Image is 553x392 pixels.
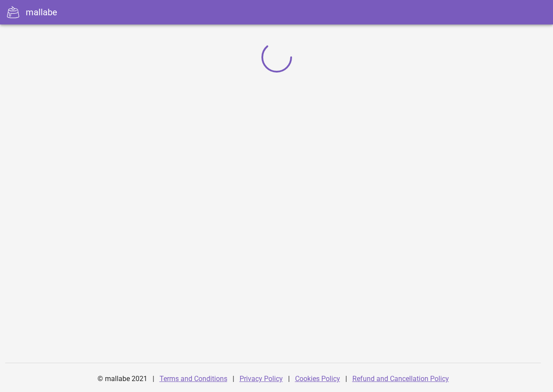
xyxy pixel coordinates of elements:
a: Privacy Policy [240,375,283,383]
a: Cookies Policy [295,375,340,383]
div: | [233,368,234,389]
a: Refund and Cancellation Policy [352,375,449,383]
div: mallabe [26,6,57,19]
div: | [153,368,154,389]
div: | [345,368,347,389]
a: Terms and Conditions [160,375,227,383]
div: © mallabe 2021 [92,368,153,389]
div: | [288,368,290,389]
